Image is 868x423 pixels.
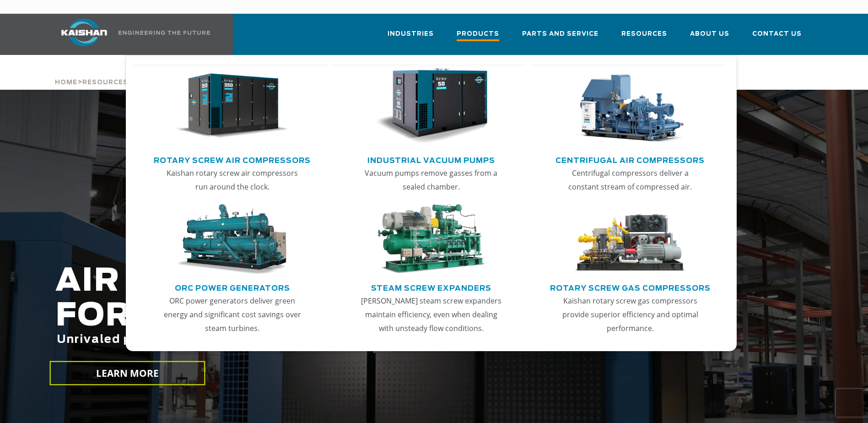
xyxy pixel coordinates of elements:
a: About Us [690,22,729,53]
div: > > [55,55,155,90]
span: Products [457,29,499,41]
p: Vacuum pumps remove gasses from a sealed chamber. [360,166,502,194]
a: Rotary Screw Air Compressors [154,152,311,166]
span: Contact Us [752,29,802,39]
span: Resources [82,80,128,86]
a: ORC Power Generators [175,280,290,294]
img: Engineering the future [119,31,210,35]
a: Industries [388,22,434,53]
span: Parts and Service [522,29,598,39]
a: Contact Us [752,22,802,53]
a: Resources [82,78,128,86]
img: thumb-Steam-Screw-Expanders [375,204,487,275]
img: thumb-ORC-Power-Generators [176,204,288,275]
h2: AIR COMPRESSORS FOR THE [55,264,685,374]
p: Kaishan rotary screw gas compressors provide superior efficiency and optimal performance. [559,294,701,335]
a: LEARN MORE [49,361,205,385]
a: Centrifugal Air Compressors [555,152,705,166]
a: Industrial Vacuum Pumps [367,152,495,166]
p: ORC power generators deliver green energy and significant cost savings over steam turbines. [161,294,304,335]
img: thumb-Centrifugal-Air-Compressors [574,68,686,144]
a: Kaishan USA [50,14,212,55]
span: Home [55,80,77,86]
img: thumb-Industrial-Vacuum-Pumps [375,68,487,144]
img: kaishan logo [50,19,119,46]
p: Centrifugal compressors deliver a constant stream of compressed air. [559,166,701,194]
span: Resources [621,29,667,39]
a: Steam Screw Expanders [371,280,491,294]
img: thumb-Rotary-Screw-Gas-Compressors [574,204,686,275]
p: Kaishan rotary screw air compressors run around the clock. [161,166,304,194]
a: Rotary Screw Gas Compressors [550,280,711,294]
a: Products [457,22,499,55]
a: Home [55,78,77,86]
p: [PERSON_NAME] steam screw expanders maintain efficiency, even when dealing with unsteady flow con... [360,294,502,335]
span: LEARN MORE [96,367,159,380]
span: Unrivaled performance with up to 35% energy cost savings. [57,334,448,345]
span: Industries [388,29,434,39]
a: Resources [621,22,667,53]
img: thumb-Rotary-Screw-Air-Compressors [176,68,288,144]
a: Parts and Service [522,22,598,53]
span: About Us [690,29,729,39]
